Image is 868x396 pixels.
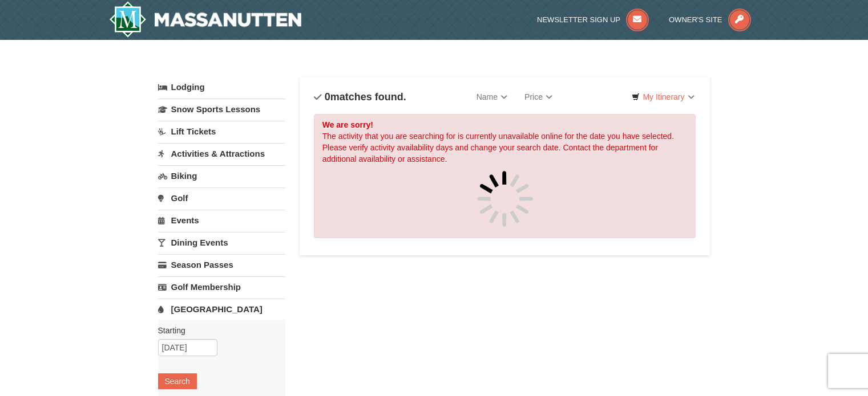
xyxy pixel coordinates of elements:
strong: We are sorry! [322,120,373,129]
label: Starting [158,325,277,336]
a: Activities & Attractions [158,143,285,164]
a: Owner's Site [669,15,751,24]
img: Massanutten Resort Logo [109,1,302,38]
a: Snow Sports Lessons [158,99,285,120]
div: The activity that you are searching for is currently unavailable online for the date you have sel... [314,114,696,238]
a: Price [516,85,561,108]
button: Search [158,373,197,389]
a: [GEOGRAPHIC_DATA] [158,299,285,320]
a: Newsletter Sign Up [537,15,649,24]
img: spinner.gif [477,170,534,227]
a: Golf Membership [158,276,285,297]
span: Owner's Site [669,15,722,24]
a: Massanutten Resort [109,1,302,38]
a: My Itinerary [624,88,701,105]
a: Biking [158,165,285,186]
a: Lift Tickets [158,121,285,142]
span: Newsletter Sign Up [537,15,620,24]
a: Golf [158,187,285,209]
a: Dining Events [158,232,285,253]
a: Events [158,210,285,231]
a: Season Passes [158,254,285,275]
a: Name [468,85,516,108]
a: Lodging [158,77,285,97]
